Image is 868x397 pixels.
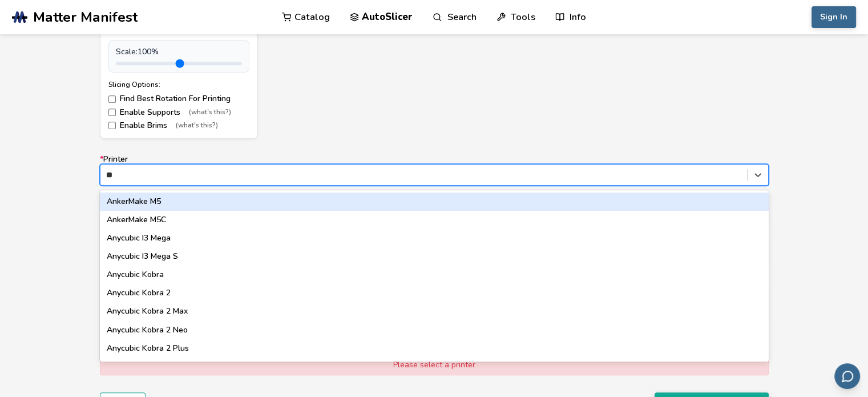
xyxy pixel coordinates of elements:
div: Anycubic I3 Mega S [100,247,769,266]
div: Anycubic Kobra 2 [100,284,769,302]
span: Scale: 100 % [116,47,159,57]
button: Sign In [812,6,856,28]
div: Anycubic Kobra 2 Max [100,302,769,320]
input: Enable Brims(what's this?) [108,122,116,129]
div: Anycubic Kobra 2 Pro [100,358,769,376]
span: Matter Manifest [33,9,138,25]
div: Anycubic I3 Mega [100,229,769,247]
input: *PrinterAnkerMake M5AnkerMake M5CAnycubic I3 MegaAnycubic I3 Mega SAnycubic KobraAnycubic Kobra 2... [106,170,118,179]
label: Printer [100,155,769,186]
button: Send feedback via email [834,363,860,389]
label: Enable Brims [108,121,249,130]
span: (what's this?) [176,122,218,130]
label: Find Best Rotation For Printing [108,94,249,103]
div: AnkerMake M5C [100,211,769,229]
input: Enable Supports(what's this?) [108,109,116,116]
span: (what's this?) [189,109,231,117]
label: Enable Supports [108,108,249,117]
div: Anycubic Kobra 2 Plus [100,339,769,358]
div: Please select a printer [100,355,769,375]
div: AnkerMake M5 [100,193,769,211]
div: Slicing Options: [108,81,249,89]
input: Find Best Rotation For Printing [108,95,116,103]
div: Anycubic Kobra 2 Neo [100,321,769,339]
div: Anycubic Kobra [100,266,769,284]
div: File Size: 37.49MB [108,29,249,37]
